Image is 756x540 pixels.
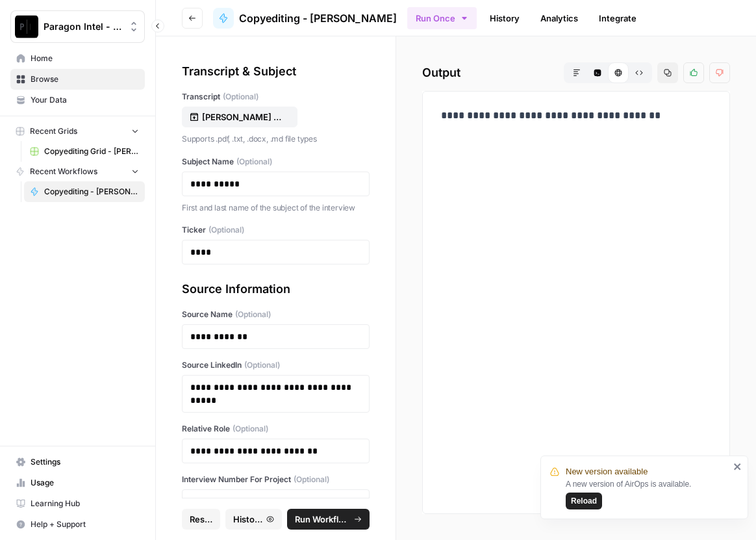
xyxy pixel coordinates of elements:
[235,309,271,320] span: (Optional)
[24,181,145,202] a: Copyediting - [PERSON_NAME]
[295,513,349,526] span: Run Workflow
[223,91,258,103] span: (Optional)
[44,146,139,157] span: Copyediting Grid - [PERSON_NAME]
[225,509,282,530] button: History
[44,20,122,33] span: Paragon Intel - Copyediting
[44,186,139,198] span: Copyediting - [PERSON_NAME]
[10,162,145,181] button: Recent Workflows
[566,493,602,509] button: Reload
[208,224,244,236] span: (Optional)
[233,423,268,435] span: (Optional)
[10,493,145,514] a: Learning Hub
[182,62,370,81] div: Transcript & Subject
[182,280,370,298] div: Source Information
[182,309,370,320] label: Source Name
[294,474,329,485] span: (Optional)
[591,8,644,29] a: Integrate
[239,10,397,26] span: Copyediting - [PERSON_NAME]
[182,201,370,214] p: First and last name of the subject of the interview
[10,90,145,110] a: Your Data
[182,107,297,127] button: [PERSON_NAME] #4_Syracuse Raw Transcript.docx
[10,48,145,69] a: Home
[15,15,38,38] img: Paragon Intel - Copyediting Logo
[182,474,370,485] label: Interview Number For Project
[182,359,370,371] label: Source LinkedIn
[10,472,145,493] a: Usage
[182,509,220,530] button: Reset
[233,513,262,526] span: History
[31,498,139,509] span: Learning Hub
[31,53,139,64] span: Home
[566,465,648,478] span: New version available
[733,461,742,472] button: close
[10,69,145,90] a: Browse
[571,495,597,507] span: Reload
[31,519,139,530] span: Help + Support
[566,478,729,509] div: A new version of AirOps is available.
[182,423,370,435] label: Relative Role
[213,8,397,29] a: Copyediting - [PERSON_NAME]
[24,141,145,162] a: Copyediting Grid - [PERSON_NAME]
[10,122,145,141] button: Recent Grids
[533,8,586,29] a: Analytics
[236,156,272,168] span: (Optional)
[202,110,285,123] p: [PERSON_NAME] #4_Syracuse Raw Transcript.docx
[244,359,280,371] span: (Optional)
[10,10,145,43] button: Workspace: Paragon Intel - Copyediting
[31,73,139,85] span: Browse
[182,91,370,103] label: Transcript
[30,125,77,137] span: Recent Grids
[190,513,212,526] span: Reset
[287,509,369,530] button: Run Workflow
[182,133,370,146] p: Supports .pdf, .txt, .docx, .md file types
[31,456,139,468] span: Settings
[422,62,730,83] h2: Output
[10,452,145,472] a: Settings
[30,166,97,177] span: Recent Workflows
[407,7,477,29] button: Run Once
[182,156,370,168] label: Subject Name
[31,477,139,489] span: Usage
[182,224,370,236] label: Ticker
[10,514,145,535] button: Help + Support
[482,8,527,29] a: History
[31,94,139,106] span: Your Data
